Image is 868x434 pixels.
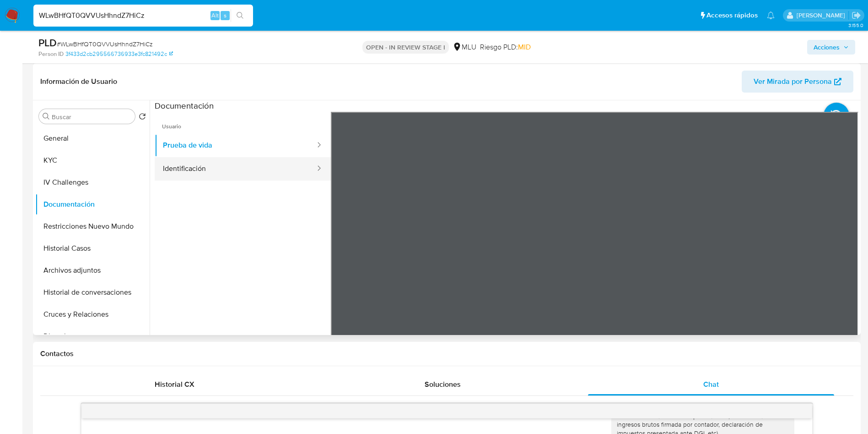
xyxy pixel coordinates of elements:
[40,77,117,86] h1: Información de Usuario
[807,40,855,55] button: Acciones
[211,11,219,20] span: Alt
[453,42,476,52] div: MLU
[852,11,861,20] a: Salir
[742,71,853,93] button: Ver Mirada por Persona
[52,113,131,121] input: Buscar
[40,349,853,358] h1: Contactos
[797,11,848,20] p: antonio.rossel@mercadolibre.com
[43,113,50,120] button: Buscar
[754,71,832,93] span: Ver Mirada por Persona
[35,303,150,325] button: Cruces y Relaciones
[425,379,461,390] span: Soluciones
[35,237,150,259] button: Historial Casos
[518,42,531,52] span: MID
[35,127,150,149] button: General
[35,325,150,347] button: Direcciones
[57,39,153,49] span: # WLwBHfQT0QVVUsHhndZ7HiCz
[38,35,57,50] b: PLD
[703,379,719,390] span: Chat
[848,22,863,29] span: 3.155.0
[65,50,173,58] a: 3f433d2cb295566736933e3fc821492c
[33,10,253,22] input: Buscar usuario o caso...
[362,41,449,54] p: OPEN - IN REVIEW STAGE I
[155,379,194,390] span: Historial CX
[139,113,146,123] button: Volver al orden por defecto
[35,281,150,303] button: Historial de conversaciones
[814,40,840,55] span: Acciones
[767,11,775,19] a: Notificaciones
[35,149,150,171] button: KYC
[35,171,150,193] button: IV Challenges
[231,9,249,22] button: search-icon
[38,50,64,58] b: Person ID
[224,11,226,20] span: s
[35,259,150,281] button: Archivos adjuntos
[480,42,531,52] span: Riesgo PLD:
[706,11,758,20] span: Accesos rápidos
[35,193,150,215] button: Documentación
[35,215,150,237] button: Restricciones Nuevo Mundo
